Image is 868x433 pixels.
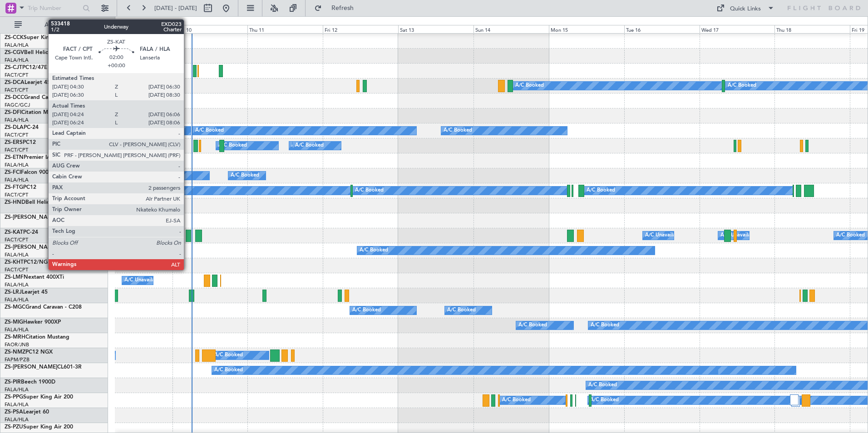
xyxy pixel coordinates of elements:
a: ZS-PSALearjet 60 [5,409,49,415]
a: ZS-DFICitation Mustang [5,110,65,115]
a: ZS-DLAPC-24 [5,125,39,130]
a: FALA/HLA [5,162,29,168]
div: A/C Booked [195,124,224,138]
a: ZS-CGVBell Helicopter 407 [5,50,74,55]
span: ZS-FCI [5,170,21,175]
a: ZS-CCKSuper King Air 350 [5,35,74,40]
a: FACT/CPT [5,72,28,79]
span: ZS-KHT [5,260,24,265]
a: FACT/CPT [5,236,28,243]
a: ZS-CJTPC12/47E [5,65,47,70]
a: FALA/HLA [5,401,29,408]
div: No Crew [124,259,145,272]
span: All Aircraft [24,22,96,28]
a: FALA/HLA [5,177,29,183]
span: ZS-MGC [5,305,25,310]
span: ZS-CCK [5,35,24,40]
span: ZS-[PERSON_NAME] [5,215,57,220]
a: FACT/CPT [5,192,28,198]
div: A/C Booked [355,184,384,197]
span: ZS-KAT [5,230,23,235]
div: Quick Links [730,5,761,14]
div: Sun 14 [473,25,549,33]
a: FALA/HLA [5,386,29,393]
a: ZS-MIGHawker 900XP [5,320,61,325]
div: A/C Booked [590,394,619,407]
div: A/C Unavailable [720,229,758,242]
a: ZS-MRHCitation Mustang [5,335,69,340]
a: FALA/HLA [5,251,29,258]
a: ZS-MGCGrand Caravan - C208 [5,305,82,310]
a: ZS-ERSPC12 [5,140,36,145]
span: Refresh [324,5,362,11]
span: ZS-PSA [5,409,23,415]
a: ZS-DCALearjet 45 [5,80,50,85]
span: ZS-FTG [5,185,23,190]
div: Thu 18 [774,25,850,33]
button: Refresh [310,1,365,15]
span: ZS-[PERSON_NAME] [5,245,57,250]
div: A/C Booked [214,349,243,362]
a: ZS-LRJLearjet 45 [5,290,48,295]
div: A/C Booked [515,79,544,93]
div: Tue 16 [624,25,700,33]
div: [DATE] [117,18,132,26]
a: FALA/HLA [5,296,29,303]
a: ZS-KATPC-24 [5,230,38,235]
a: FALA/HLA [5,326,29,333]
span: [DATE] - [DATE] [154,4,197,12]
a: ZS-KHTPC12/NG [5,260,48,265]
a: FACT/CPT [5,266,28,273]
a: ZS-[PERSON_NAME]Challenger 604 [5,245,96,250]
div: Wed 10 [173,25,248,33]
div: A/C Booked [231,169,259,182]
span: ZS-PPG [5,394,23,400]
a: FAGC/GCJ [5,102,30,108]
div: A/C Booked [295,139,324,153]
a: FALA/HLA [5,281,29,288]
div: A/C Booked [447,304,476,317]
span: ZS-DLA [5,125,24,130]
a: ZS-HNDBell Helicopter 412 [5,200,75,205]
a: FACT/CPT [5,147,28,153]
a: FAOR/JNB [5,341,29,348]
span: ZS-PIR [5,379,21,385]
a: FALA/HLA [5,42,29,49]
span: ZS-[PERSON_NAME] [5,364,57,370]
div: Tue 9 [97,25,173,33]
div: A/C Unavailable [124,274,162,287]
div: A/C Booked [214,364,243,377]
span: ZS-NMZ [5,349,25,355]
div: A/C Booked [518,319,547,332]
div: A/C Booked [360,244,388,257]
a: FALA/HLA [5,117,29,123]
a: FAPM/PZB [5,356,30,363]
div: Wed 17 [700,25,775,33]
a: FACT/CPT [5,87,28,93]
span: ZS-DCA [5,80,25,85]
div: A/C Booked [352,304,381,317]
a: ZS-FTGPC12 [5,185,36,190]
a: FALA/HLA [5,57,29,64]
div: Fri 12 [323,25,398,33]
span: ZS-MIG [5,320,23,325]
a: ZS-LMFNextant 400XTi [5,275,64,280]
div: A/C Booked [728,79,756,93]
div: A/C Booked [444,124,472,138]
a: ZS-[PERSON_NAME]Super King Air 200 [5,215,107,220]
a: ZS-PZUSuper King Air 200 [5,424,73,430]
span: ZS-CJT [5,65,22,70]
div: A/C Booked [291,139,320,153]
a: ZS-NMZPC12 NGX [5,349,53,355]
div: A/C Booked [502,394,531,407]
input: Trip Number [28,1,80,15]
span: ZS-PZU [5,424,23,430]
button: All Aircraft [10,18,99,32]
div: Sat 13 [398,25,473,33]
a: ZS-ETNPremier IA [5,155,51,160]
div: A/C Booked [591,319,619,332]
span: ZS-ERS [5,140,23,145]
a: FACT/CPT [5,132,28,138]
a: FALA/HLA [5,416,29,423]
span: ZS-DCC [5,95,24,100]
